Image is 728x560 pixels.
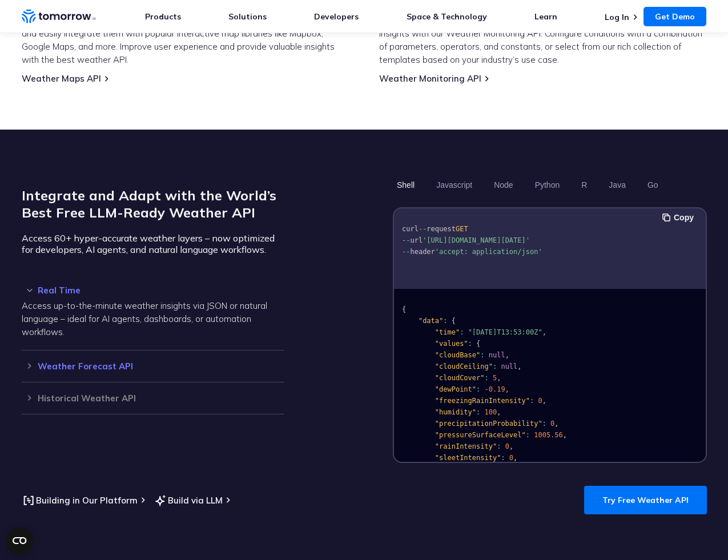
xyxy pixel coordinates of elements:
span: { [476,340,480,348]
h3: Historical Weather API [22,394,284,402]
span: , [562,431,566,439]
span: "cloudCeiling" [435,362,492,370]
span: "values" [435,340,468,348]
span: -- [402,248,410,256]
button: Open CMP widget [6,527,33,554]
span: "freezingRainIntensity" [435,397,529,405]
span: : [443,317,447,325]
a: Log In [605,12,629,22]
span: request [427,225,456,233]
a: Learn [534,11,557,22]
span: , [497,408,501,416]
span: "rainIntensity" [435,442,496,450]
span: -- [418,225,426,233]
span: , [497,374,501,382]
span: , [517,362,521,370]
span: : [542,420,546,428]
span: "pressureSurfaceLevel" [435,431,525,439]
span: -- [402,236,410,244]
p: Access up-to-the-minute weather insights via JSON or natural language – ideal for AI agents, dash... [22,299,284,339]
span: header [410,248,435,256]
span: null [488,351,505,359]
span: "sleetIntensity" [435,454,501,462]
span: 1005.56 [534,431,563,439]
span: : [476,408,480,416]
a: Products [145,11,181,22]
button: R [577,175,591,195]
span: : [460,328,464,336]
span: : [525,431,529,439]
span: : [492,362,496,370]
p: Enhance your maps with accurate weather conditions using [DATE][DOMAIN_NAME]’s Weather Maps API. ... [22,1,349,66]
a: Developers [314,11,359,22]
p: Access ultra-accurate, hyperlocal data up to 14 days ahead for any location on the globe for free... [379,1,707,66]
h3: Weather Forecast API [22,362,284,370]
span: : [501,454,505,462]
a: Get Demo [643,7,706,26]
span: "humidity" [435,408,476,416]
span: 0.19 [488,385,505,393]
span: "data" [418,317,443,325]
span: GET [455,225,468,233]
span: null [501,362,517,370]
span: , [542,397,546,405]
span: { [451,317,455,325]
span: url [410,236,423,244]
button: Shell [393,175,419,195]
span: , [505,385,509,393]
span: : [476,385,480,393]
button: Copy [662,211,697,224]
span: "cloudBase" [435,351,480,359]
a: Building in Our Platform [22,493,138,507]
span: : [497,442,501,450]
a: Space & Technology [407,11,487,22]
span: 0 [550,420,554,428]
span: : [468,340,472,348]
span: 'accept: application/json' [435,248,542,256]
span: , [542,328,546,336]
a: Home link [22,8,96,25]
span: , [509,442,513,450]
a: Try Free Weather API [584,486,707,514]
a: Weather Monitoring API [379,73,481,84]
button: Java [605,175,630,195]
button: Python [530,175,564,195]
span: "time" [435,328,459,336]
button: Javascript [432,175,476,195]
span: 100 [484,408,497,416]
span: : [484,374,488,382]
span: "cloudCover" [435,374,484,382]
h2: Integrate and Adapt with the World’s Best Free LLM-Ready Weather API [22,187,284,221]
p: Access 60+ hyper-accurate weather layers – now optimized for developers, AI agents, and natural l... [22,232,284,255]
span: , [554,420,558,428]
span: 0 [538,397,542,405]
span: 0 [509,454,513,462]
span: { [402,305,406,313]
span: 5 [492,374,496,382]
span: : [529,397,533,405]
span: : [480,351,484,359]
span: , [505,351,509,359]
span: "dewPoint" [435,385,476,393]
h3: Real Time [22,286,284,295]
a: Weather Maps API [22,73,101,84]
span: curl [402,225,419,233]
a: Solutions [228,11,267,22]
button: Node [490,175,517,195]
button: Go [643,175,662,195]
span: - [484,385,488,393]
span: 0 [505,442,509,450]
span: "[DATE]T13:53:00Z" [468,328,542,336]
span: '[URL][DOMAIN_NAME][DATE]' [423,236,530,244]
span: , [513,454,517,462]
span: "precipitationProbability" [435,420,542,428]
a: Build via LLM [154,493,223,507]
